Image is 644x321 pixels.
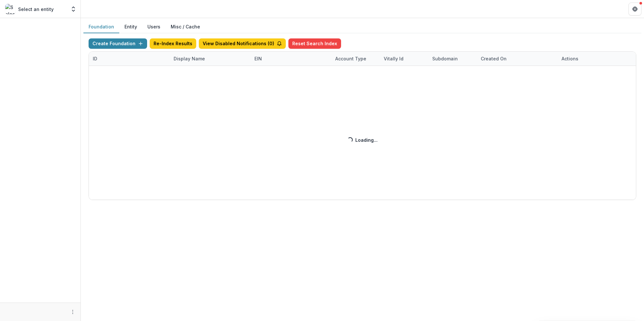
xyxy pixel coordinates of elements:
img: Select an entity [5,4,16,14]
button: Get Help [628,3,641,16]
button: Users [142,21,166,33]
button: Misc / Cache [166,21,205,33]
button: Foundation [83,21,119,33]
button: Entity [119,21,142,33]
button: More [69,308,77,316]
button: Open entity switcher [69,3,78,16]
p: Select an entity [18,6,54,13]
